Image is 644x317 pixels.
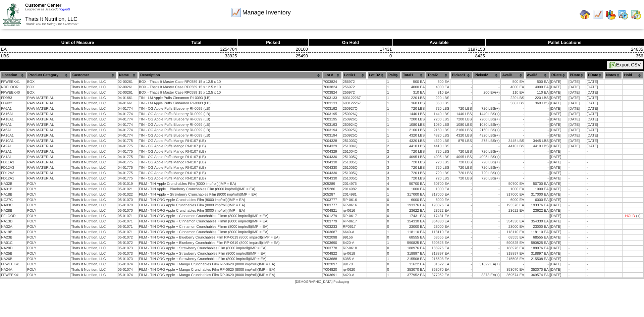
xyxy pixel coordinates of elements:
[401,85,425,90] td: 4000 EA
[586,71,604,79] th: EDate
[387,85,400,90] td: 1
[155,53,237,59] td: 33925
[309,53,392,59] td: 0
[501,85,525,90] td: 4000 EA
[618,9,629,20] img: calendarprod.gif
[71,122,117,127] td: Thats It Nutrition, LLC
[237,53,308,59] td: 25490
[342,112,367,116] td: 250926Q
[1,139,26,143] td: FA10A1
[450,139,472,143] td: 875 LBS
[71,149,117,154] td: Thats It Nutrition, LLC
[473,96,500,100] td: -
[139,149,322,154] td: TIN - OG Apple Puffs Mango RI-0107 (LB)
[387,80,400,84] td: 1
[139,96,322,100] td: TIN - LM Apple Puffs Cinnamon RI-0093 (LB)
[117,144,138,149] td: 04-01775
[27,71,70,79] th: Product Category
[323,106,342,111] td: 7003192
[117,85,138,90] td: 02-00261
[139,80,322,84] td: BOX - That's It Master Case RP0589 15 x 12.5 x 10
[486,39,644,46] th: Pallet Locations
[426,90,449,95] td: 310 EA
[501,80,525,84] td: 500 EA
[71,80,117,84] td: Thats It Nutrition, LLC
[586,85,604,90] td: [DATE]
[401,139,425,143] td: 4320 LBS
[623,71,643,79] th: Hold
[392,53,486,59] td: 8435
[387,139,400,143] td: 1
[117,80,138,84] td: 02-00261
[0,46,155,53] td: EA
[550,122,568,127] td: [DATE]
[387,112,400,116] td: 1
[342,139,367,143] td: 251003Q
[401,144,425,149] td: 4410 LBS
[117,71,138,79] th: Name
[139,90,322,95] td: BOX - That's It Master Case RP0589 15 x 12.5 x 10
[3,3,21,25] img: ZoRoCo_Logo(Green%26Foil)%20jpg.webp
[473,101,500,106] td: -
[387,144,400,149] td: 2
[0,53,155,59] td: LBS
[1,90,26,95] td: FFWEEK40
[473,106,500,111] td: 720 LBS
[387,122,400,127] td: 1
[586,139,604,143] td: [DATE]
[117,133,138,138] td: 04-01774
[27,85,70,90] td: BOX
[58,8,70,11] a: (logout)
[586,96,604,100] td: [DATE]
[71,139,117,143] td: Thats It Nutrition, LLC
[426,133,449,138] td: 4320 LBS
[495,139,499,143] div: (+)
[580,9,590,20] img: home.gif
[568,117,586,122] td: [DATE]
[155,46,237,53] td: 3254784
[237,46,308,53] td: 20100
[525,112,549,116] td: -
[550,80,568,84] td: [DATE]
[586,101,604,106] td: [DATE]
[401,149,425,154] td: 720 LBS
[139,122,322,127] td: TIN - OG Apple Puffs Blueberry RI-0099 (LB)
[473,71,500,79] th: Picked2
[586,117,604,122] td: [DATE]
[486,53,644,59] td: 356
[586,106,604,111] td: [DATE]
[586,90,604,95] td: [DATE]
[550,117,568,122] td: [DATE]
[473,144,500,149] td: -
[631,9,641,20] img: calendarinout.gif
[1,117,26,122] td: FA18A1
[71,112,117,116] td: Thats It Nutrition, LLC
[401,80,425,84] td: 500 EA
[139,144,322,149] td: TIN - OG Apple Puffs Mango RI-0107 (LB)
[387,106,400,111] td: 1
[117,96,138,100] td: 04-01661
[117,149,138,154] td: 04-01775
[501,133,525,138] td: -
[568,122,586,127] td: [DATE]
[27,144,70,149] td: RAW MATERIAL
[342,101,367,106] td: 603122267
[501,101,525,106] td: 360 LBS
[27,149,70,154] td: RAW MATERIAL
[501,117,525,122] td: -
[230,7,241,18] img: line_graph.gif
[568,133,586,138] td: [DATE]
[1,128,26,133] td: FA6A1
[568,85,586,90] td: [DATE]
[342,117,367,122] td: 250926Q
[139,128,322,133] td: TIN - OG Apple Puffs Blueberry RI-0099 (LB)
[501,90,525,95] td: 110 EA
[525,128,549,133] td: -
[486,46,644,53] td: 24635
[607,61,643,69] button: Export CSV
[501,128,525,133] td: -
[450,85,472,90] td: -
[27,106,70,111] td: RAW MATERIAL
[495,150,499,154] div: (+)
[323,144,342,149] td: 7004329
